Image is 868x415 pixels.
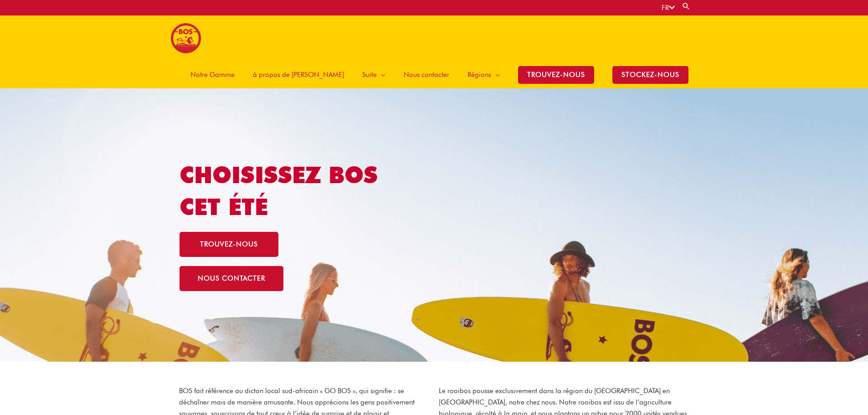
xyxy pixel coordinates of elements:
h1: Choisissez BOS cet été [180,159,410,223]
a: Suite [353,61,395,88]
span: stockez-nous [612,66,688,84]
span: Régions [467,61,491,88]
a: Notre Gamme [181,61,244,88]
a: TROUVEZ-NOUS [509,61,603,88]
img: BOS logo finals-200px [170,23,201,54]
span: à propos de [PERSON_NAME] [253,61,344,88]
nav: Site Navigation [175,61,698,88]
a: stockez-nous [603,61,698,88]
a: Régions [458,61,509,88]
a: Nous contacter [395,61,458,88]
span: trouvez-nous [200,241,258,248]
span: nous contacter [198,275,265,282]
span: Nous contacter [404,61,449,88]
a: trouvez-nous [180,232,278,257]
a: Search button [682,2,691,10]
span: Suite [362,61,377,88]
span: TROUVEZ-NOUS [518,66,594,84]
a: FR [662,4,675,12]
span: Notre Gamme [190,61,235,88]
a: nous contacter [180,266,283,291]
a: à propos de [PERSON_NAME] [244,61,353,88]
